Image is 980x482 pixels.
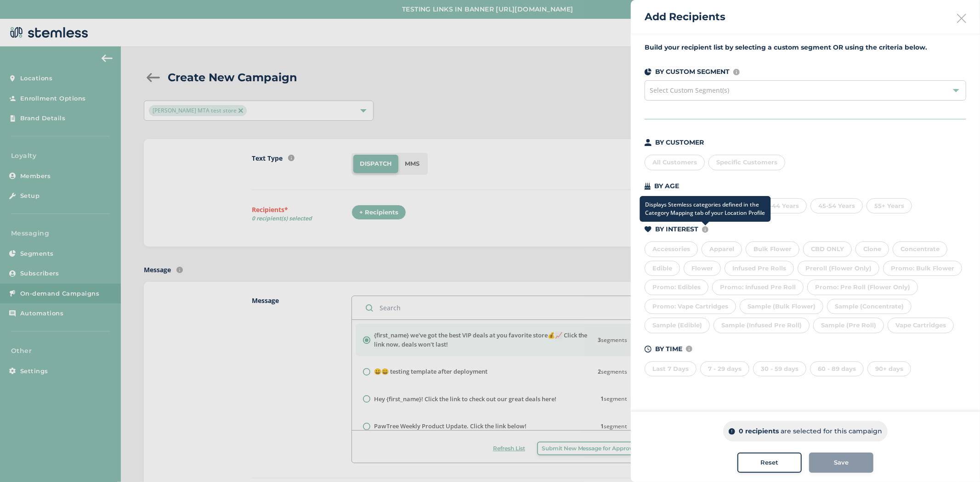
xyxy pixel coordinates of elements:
[712,280,804,295] div: Promo: Infused Pre Roll
[827,299,912,314] div: Sample (Concentrate)
[754,198,807,214] div: 35-44 Years
[716,158,777,166] span: Specific Customers
[645,241,698,257] div: Accessories
[645,261,680,276] div: Edible
[655,138,704,147] p: BY CUSTOMER
[803,241,852,257] div: CBD ONLY
[645,9,725,24] h2: Add Recipients
[714,318,810,333] div: Sample (Infused Pre Roll)
[645,346,651,353] img: icon-time-dark-e6b1183b.svg
[888,318,954,333] div: Vape Cartridges
[645,280,708,295] div: Promo: Edibles
[655,224,698,234] p: BY INTEREST
[781,426,882,436] p: are selected for this campaign
[655,344,682,354] p: BY TIME
[645,183,651,190] img: icon-cake-93b2a7b5.svg
[883,261,962,276] div: Promo: Bulk Flower
[867,361,911,377] div: 90+ days
[645,155,705,170] div: All Customers
[640,196,771,222] div: Displays Stemless categories defined in the Category Mapping tab of your Location Profile
[702,226,708,233] img: icon-info-236977d2.svg
[684,261,721,276] div: Flower
[700,361,749,377] div: 7 - 29 days
[813,318,884,333] div: Sample (Pre Roll)
[740,299,823,314] div: Sample (Bulk Flower)
[725,261,794,276] div: Infused Pre Rolls
[645,68,651,75] img: icon-segments-dark-074adb27.svg
[867,198,912,214] div: 55+ Years
[645,43,966,52] label: Build your recipient list by selecting a custom segment OR using the criteria below.
[746,241,799,257] div: Bulk Flower
[645,299,736,314] div: Promo: Vape Cartridges
[654,181,679,191] p: BY AGE
[729,428,735,435] img: icon-info-dark-48f6c5f3.svg
[686,346,692,352] img: icon-info-236977d2.svg
[855,241,889,257] div: Clone
[807,280,918,295] div: Promo: Pre Roll (Flower Only)
[645,318,710,333] div: Sample (Edible)
[810,361,864,377] div: 60 - 89 days
[934,438,980,482] iframe: Chat Widget
[737,453,802,473] button: Reset
[739,426,779,436] p: 0 recipients
[650,86,729,95] span: Select Custom Segment(s)
[702,241,742,257] div: Apparel
[645,139,651,146] img: icon-person-dark-ced50e5f.svg
[761,458,779,467] span: Reset
[753,361,806,377] div: 30 - 59 days
[645,361,697,377] div: Last 7 Days
[733,69,740,75] img: icon-info-236977d2.svg
[645,226,651,233] img: icon-heart-dark-29e6356f.svg
[810,198,863,214] div: 45-54 Years
[655,67,730,77] p: BY CUSTOM SEGMENT
[798,261,879,276] div: Preroll (Flower Only)
[893,241,947,257] div: Concentrate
